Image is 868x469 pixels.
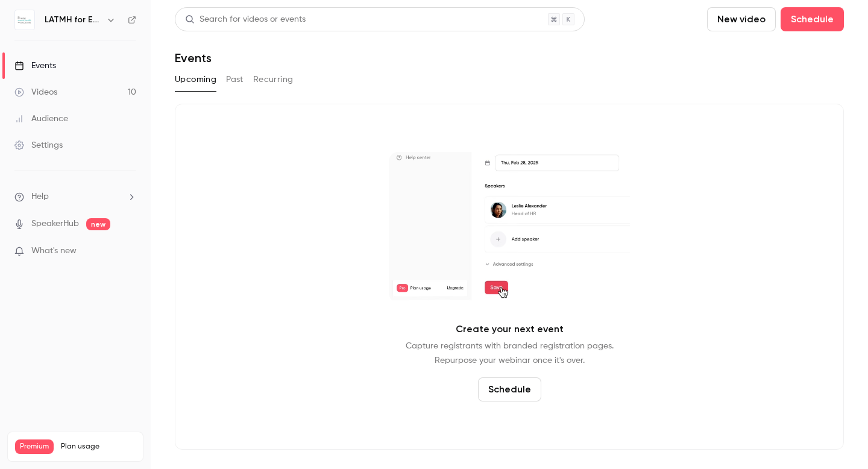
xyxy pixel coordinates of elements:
[14,60,56,72] div: Events
[15,10,34,30] img: LATMH for Educators
[253,70,294,89] button: Recurring
[86,218,110,230] span: new
[707,7,776,31] button: New video
[45,14,101,26] h6: LATMH for Educators
[15,439,54,454] span: Premium
[456,322,564,336] p: Create your next event
[226,70,244,89] button: Past
[14,113,68,125] div: Audience
[61,442,136,452] span: Plan usage
[175,70,216,89] button: Upcoming
[406,339,614,368] p: Capture registrants with branded registration pages. Repurpose your webinar once it's over.
[31,190,49,203] span: Help
[781,7,844,31] button: Schedule
[185,13,306,26] div: Search for videos or events
[31,245,77,257] span: What's new
[122,246,136,257] iframe: Noticeable Trigger
[175,51,212,65] h1: Events
[14,190,136,203] li: help-dropdown-opener
[14,139,63,151] div: Settings
[14,86,57,98] div: Videos
[478,377,541,401] button: Schedule
[31,218,79,230] a: SpeakerHub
